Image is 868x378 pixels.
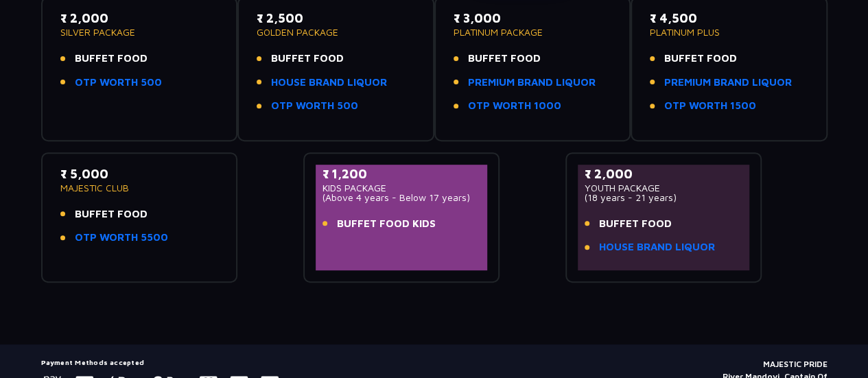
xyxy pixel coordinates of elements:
[585,183,743,193] p: YOUTH PACKAGE
[664,51,737,67] span: BUFFET FOOD
[585,193,743,202] p: (18 years - 21 years)
[257,27,415,37] p: GOLDEN PACKAGE
[271,51,344,67] span: BUFFET FOOD
[60,183,219,193] p: MAJESTIC CLUB
[468,51,541,67] span: BUFFET FOOD
[585,165,743,183] p: ₹ 2,000
[664,98,756,114] a: OTP WORTH 1500
[599,216,672,232] span: BUFFET FOOD
[454,9,612,27] p: ₹ 3,000
[599,239,715,255] a: HOUSE BRAND LIQUOR
[60,27,219,37] p: SILVER PACKAGE
[75,230,168,246] a: OTP WORTH 5500
[75,206,148,222] span: BUFFET FOOD
[454,27,612,37] p: PLATINUM PACKAGE
[468,75,596,91] a: PREMIUM BRAND LIQUOR
[322,193,481,202] p: (Above 4 years - Below 17 years)
[650,9,808,27] p: ₹ 4,500
[75,51,148,67] span: BUFFET FOOD
[664,75,792,91] a: PREMIUM BRAND LIQUOR
[75,75,162,91] a: OTP WORTH 500
[257,9,415,27] p: ₹ 2,500
[468,98,561,114] a: OTP WORTH 1000
[60,165,219,183] p: ₹ 5,000
[322,165,481,183] p: ₹ 1,200
[41,358,279,366] h5: Payment Methods accepted
[650,27,808,37] p: PLATINUM PLUS
[271,98,358,114] a: OTP WORTH 500
[271,75,387,91] a: HOUSE BRAND LIQUOR
[60,9,219,27] p: ₹ 2,000
[337,216,436,232] span: BUFFET FOOD KIDS
[322,183,481,193] p: KIDS PACKAGE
